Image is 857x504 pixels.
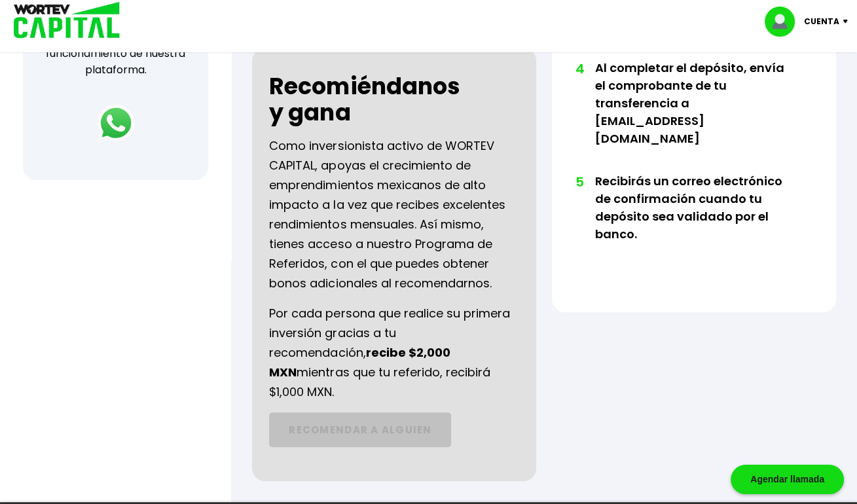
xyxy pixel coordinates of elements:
[269,412,451,447] a: RECOMENDAR A ALGUIEN
[595,59,794,172] li: Al completar el depósito, envía el comprobante de tu transferencia a [EMAIL_ADDRESS][DOMAIN_NAME]
[804,12,839,31] p: Cuenta
[269,73,460,126] h2: Recomiéndanos y gana
[731,465,844,494] div: Agendar llamada
[575,172,582,192] span: 5
[595,172,794,268] li: Recibirás un correo electrónico de confirmación cuando tu depósito sea validado por el banco.
[765,7,804,37] img: profile-image
[269,304,519,402] p: Por cada persona que realice su primera inversión gracias a tu recomendación, mientras que tu ref...
[269,136,519,293] p: Como inversionista activo de WORTEV CAPITAL, apoyas el crecimiento de emprendimientos mexicanos d...
[98,105,134,141] img: logos_whatsapp-icon.242b2217.svg
[839,20,857,24] img: icon-down
[575,59,582,79] span: 4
